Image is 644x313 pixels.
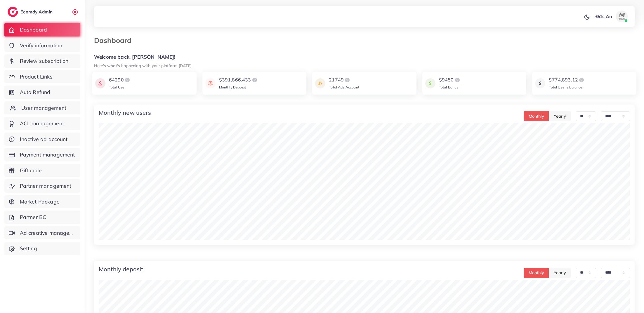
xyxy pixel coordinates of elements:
[4,101,80,115] a: User management
[425,76,435,90] img: icon payment
[4,179,80,193] a: Partner management
[124,76,131,84] img: logo
[20,88,51,96] span: Auto Refund
[4,195,80,208] a: Market Package
[4,117,80,130] a: ACL management
[109,76,131,84] div: 64290
[20,57,69,65] span: Review subscription
[329,76,359,84] div: 21749
[344,76,351,84] img: logo
[549,268,571,278] button: Yearly
[20,151,75,159] span: Payment management
[454,76,461,84] img: logo
[439,76,461,84] div: $9450
[4,39,80,52] a: Verify information
[95,76,105,90] img: icon payment
[4,148,80,161] a: Payment management
[315,76,325,90] img: icon payment
[524,268,549,278] button: Monthly
[20,26,47,34] span: Dashboard
[99,266,143,273] h4: Monthly deposit
[20,73,53,81] span: Product Links
[94,54,635,60] h5: Welcome back, [PERSON_NAME]!
[4,23,80,36] a: Dashboard
[549,76,585,84] div: $774,893.12
[592,11,630,22] a: Đức Anavatar
[20,167,42,174] span: Gift code
[4,86,80,99] a: Auto Refund
[21,104,66,112] span: User management
[20,198,60,206] span: Market Package
[616,11,628,22] img: avatar
[549,111,571,121] button: Yearly
[20,182,72,190] span: Partner management
[219,76,258,84] div: $391,866.433
[549,85,582,89] span: Total User’s balance
[8,7,18,17] img: logo
[20,135,68,143] span: Inactive ad account
[578,76,585,84] img: logo
[94,63,192,68] small: Here's what's happening with your platform [DATE].
[205,76,216,90] img: icon payment
[20,9,54,15] h2: Ecomdy Admin
[439,85,459,89] span: Total Bonus
[4,54,80,68] a: Review subscription
[20,213,46,221] span: Partner BC
[20,42,63,49] span: Verify information
[109,85,126,89] span: Total User
[535,76,545,90] img: icon payment
[4,242,80,255] a: Setting
[8,7,54,17] a: logoEcomdy Admin
[4,70,80,84] a: Product Links
[20,120,64,127] span: ACL management
[20,245,37,252] span: Setting
[596,13,612,20] p: Đức An
[4,226,80,240] a: Ad creative management
[4,211,80,224] a: Partner BC
[99,109,151,116] h4: Monthly new users
[4,133,80,146] a: Inactive ad account
[219,85,246,89] span: Monthly Deposit
[329,85,359,89] span: Total Ads Account
[524,111,549,121] button: Monthly
[94,36,136,45] h3: Dashboard
[4,164,80,177] a: Gift code
[251,76,258,84] img: logo
[20,229,76,237] span: Ad creative management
